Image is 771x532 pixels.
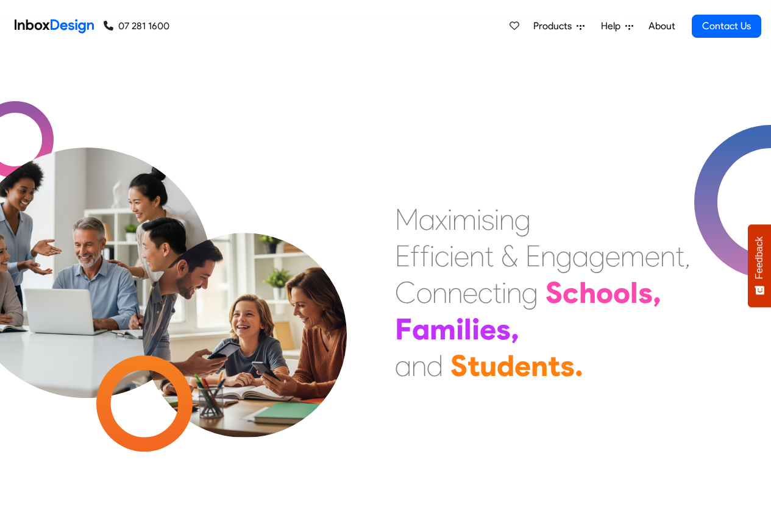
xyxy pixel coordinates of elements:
div: i [472,311,480,347]
div: e [463,274,478,311]
a: 07 281 1600 [104,19,169,34]
span: Feedback [754,236,765,279]
div: m [452,201,477,238]
div: f [420,238,430,274]
div: C [395,274,416,311]
div: Maximising Efficient & Engagement, Connecting Schools, Families, and Students. [395,201,691,384]
div: c [435,238,449,274]
div: e [514,347,531,384]
div: f [410,238,420,274]
div: o [596,274,613,311]
div: t [675,238,684,274]
div: e [480,311,496,347]
div: n [432,274,447,311]
div: t [485,238,494,274]
div: & [501,238,518,274]
div: o [613,274,630,311]
div: i [502,274,506,311]
div: e [454,238,469,274]
div: s [638,274,653,311]
div: g [589,238,605,274]
div: t [548,347,560,384]
div: l [630,274,638,311]
img: parents_with_child.png [117,182,372,438]
div: m [430,311,456,347]
a: Products [528,14,589,38]
div: S [450,347,467,384]
div: m [620,238,645,274]
div: i [447,201,452,238]
div: t [492,274,502,311]
div: c [563,274,579,311]
a: Contact Us [692,15,761,38]
div: F [395,311,412,347]
div: E [525,238,541,274]
div: S [545,274,563,311]
div: i [494,201,499,238]
div: i [430,238,435,274]
div: n [411,347,427,384]
div: g [556,238,572,274]
div: h [579,274,596,311]
div: e [645,238,660,274]
div: d [497,347,514,384]
span: Products [533,19,577,34]
div: n [541,238,556,274]
div: o [416,274,432,311]
div: n [499,201,514,238]
span: Help [601,19,625,34]
div: u [480,347,497,384]
div: a [412,311,430,347]
div: g [514,201,531,238]
div: n [660,238,675,274]
div: g [522,274,538,311]
div: s [496,311,511,347]
div: a [395,347,411,384]
div: e [605,238,620,274]
div: n [469,238,485,274]
div: , [653,274,661,311]
div: n [447,274,463,311]
a: About [645,14,678,38]
div: n [531,347,548,384]
div: E [395,238,410,274]
div: a [419,201,435,238]
div: , [511,311,519,347]
div: s [481,201,494,238]
div: n [506,274,522,311]
div: a [572,238,589,274]
a: Help [596,14,638,38]
div: , [684,238,691,274]
div: i [477,201,481,238]
div: M [395,201,419,238]
button: Feedback - Show survey [748,224,771,307]
div: . [575,347,583,384]
div: d [427,347,443,384]
div: i [449,238,454,274]
div: l [464,311,472,347]
div: i [456,311,464,347]
div: c [478,274,492,311]
div: t [467,347,480,384]
div: x [435,201,447,238]
div: s [560,347,575,384]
